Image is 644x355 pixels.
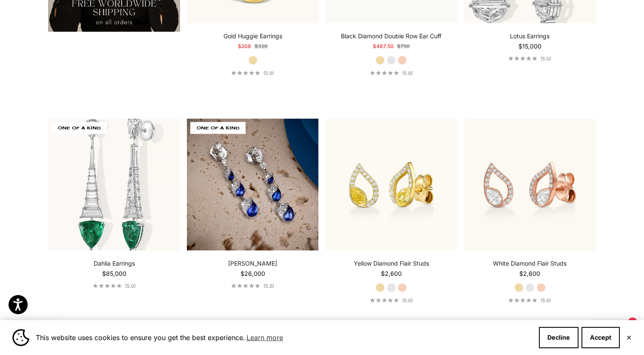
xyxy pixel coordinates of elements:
[325,119,457,251] a: #YellowGold #WhiteGold #RoseGold
[255,42,268,51] compare-at-price: $320
[341,32,441,40] a: Black Diamond Double Row Ear Cuff
[231,283,260,288] div: 5.0 out of 5.0 stars
[518,42,541,51] sale-price: $15,000
[325,119,457,251] img: #YellowGold
[508,298,551,303] a: 5.0 out of 5.0 stars(5.0)
[370,298,413,303] a: 5.0 out of 5.0 stars(5.0)
[510,32,550,40] a: Lotus Earrings
[541,298,551,303] span: (5.0)
[231,283,274,289] a: 5.0 out of 5.0 stars(5.0)
[48,119,180,251] img: Dahlia Earrings
[508,56,537,61] div: 5.0 out of 5.0 stars
[231,71,260,75] div: 5.0 out of 5.0 stars
[402,70,413,76] span: (5.0)
[238,42,251,51] sale-price: $208
[245,331,284,344] a: Learn more
[94,259,135,268] a: Dahlia Earrings
[397,42,410,51] compare-at-price: $750
[370,71,399,75] div: 5.0 out of 5.0 stars
[464,119,596,251] a: #YellowGold #WhiteGold #RoseGold
[370,70,413,76] a: 5.0 out of 5.0 stars(5.0)
[125,283,136,289] span: (5.0)
[402,298,413,303] span: (5.0)
[93,283,122,288] div: 5.0 out of 5.0 stars
[493,259,567,268] a: White Diamond Flair Studs
[626,335,632,340] button: Close
[354,259,429,268] a: Yellow Diamond Flair Studs
[36,331,532,344] span: This website uses cookies to ensure you get the best experience.
[508,298,537,303] div: 5.0 out of 5.0 stars
[373,42,394,51] sale-price: $487.50
[190,122,246,134] span: ONE OF A KIND
[52,122,107,134] span: ONE OF A KIND
[231,70,274,76] a: 5.0 out of 5.0 stars(5.0)
[464,119,596,251] img: #RoseGold
[93,283,136,289] a: 5.0 out of 5.0 stars(5.0)
[508,56,551,62] a: 5.0 out of 5.0 stars(5.0)
[102,269,126,278] sale-price: $85,000
[370,298,399,303] div: 5.0 out of 5.0 stars
[228,259,277,268] a: [PERSON_NAME]
[12,329,29,346] img: Cookie banner
[263,283,274,289] span: (5.0)
[223,32,282,40] a: Gold Huggie Earrings
[381,269,402,278] sale-price: $2,600
[539,327,578,348] button: Decline
[187,119,319,251] img: #YellowGold #WhiteGold #RoseGold
[240,269,265,278] sale-price: $26,000
[541,56,551,62] span: (5.0)
[519,269,540,278] sale-price: $2,600
[263,70,274,76] span: (5.0)
[581,327,620,348] button: Accept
